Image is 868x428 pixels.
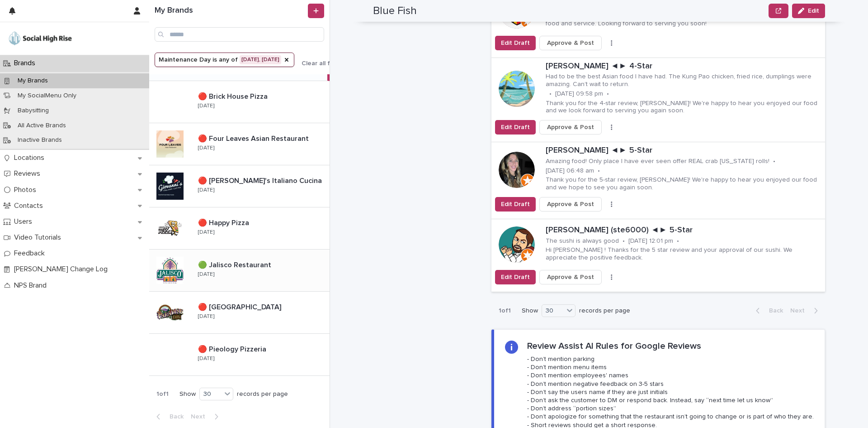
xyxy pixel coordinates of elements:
[10,122,73,130] p: All Active Brands
[555,90,603,98] p: [DATE] 09:58 pm
[495,197,536,212] button: Edit Draft
[495,36,536,50] button: Edit Draft
[522,307,538,315] p: Show
[198,301,283,312] p: 🔴 [GEOGRAPHIC_DATA]
[547,123,594,132] span: Approve & Post
[546,226,821,236] p: [PERSON_NAME] (ste6000) ◄► 5-Star
[677,237,679,245] p: •
[149,207,330,250] a: 🔴 Happy Pizza🔴 Happy Pizza [DATE]
[792,4,825,18] button: Edit
[149,334,330,376] a: 🔴 Pieology Pizzeria🔴 Pieology Pizzeria [DATE]
[10,217,39,226] p: Users
[198,271,214,278] p: [DATE]
[501,123,530,132] span: Edit Draft
[198,259,273,269] p: 🟢 Jalisco Restaurant
[164,414,184,420] span: Back
[10,59,42,67] p: Brands
[546,158,769,165] p: Amazing food! Only place I have ever seen offer REAL crab [US_STATE] rolls!
[198,91,269,101] p: 🔴 Brick House Pizza
[198,133,311,143] p: 🔴 Four Leaves Asian Restaurant
[155,53,294,67] button: Maintenance Day
[373,5,417,18] h2: Blue Fish
[491,219,825,292] a: [PERSON_NAME] (ste6000) ◄► 5-StarThe sushi is always good•[DATE] 12:01 pm•Hi [PERSON_NAME] ! Than...
[501,38,530,48] span: Edit Draft
[527,341,701,351] h2: Review Assist AI Rules for Google Reviews
[198,356,214,362] p: [DATE]
[155,27,324,42] input: Search
[501,200,530,209] span: Edit Draft
[10,154,52,162] p: Locations
[539,120,602,135] button: Approve & Post
[10,265,115,274] p: [PERSON_NAME] Change Log
[294,60,344,67] button: Clear all filters
[787,307,825,315] button: Next
[539,36,602,50] button: Approve & Post
[547,273,594,282] span: Approve & Post
[607,90,609,98] p: •
[546,237,619,245] p: The sushi is always good
[10,92,84,100] p: My SocialMenu Only
[198,343,268,354] p: 🔴 Pieology Pizzeria
[598,167,600,175] p: •
[10,136,69,144] p: Inactive Brands
[149,413,187,421] button: Back
[7,29,73,48] img: o5DnuTxEQV6sW9jFYBBf
[198,229,214,236] p: [DATE]
[808,8,819,14] span: Edit
[495,120,536,135] button: Edit Draft
[764,308,783,314] span: Back
[149,165,330,207] a: 🔴 [PERSON_NAME]'s Italiano Cucina🔴 [PERSON_NAME]'s Italiano Cucina [DATE]
[491,142,825,219] a: [PERSON_NAME] ◄► 5-StarAmazing food! Only place I have ever seen offer REAL crab [US_STATE] rolls...
[10,107,56,115] p: Babysitting
[149,383,176,405] p: 1 of 1
[191,414,211,420] span: Next
[149,250,330,292] a: 🟢 Jalisco Restaurant🟢 Jalisco Restaurant [DATE]
[773,158,775,165] p: •
[200,390,222,399] div: 30
[623,237,625,245] p: •
[549,90,552,98] p: •
[10,77,55,85] p: My Brands
[10,233,68,242] p: Video Tutorials
[491,300,518,322] p: 1 of 1
[495,270,536,284] button: Edit Draft
[198,313,214,320] p: [DATE]
[149,123,330,165] a: 🔴 Four Leaves Asian Restaurant🔴 Four Leaves Asian Restaurant [DATE]
[155,6,306,16] h1: My Brands
[546,167,594,175] p: [DATE] 06:48 am
[10,249,52,258] p: Feedback
[542,306,564,316] div: 30
[198,187,214,193] p: [DATE]
[790,308,810,314] span: Next
[10,202,50,210] p: Contacts
[579,307,630,315] p: records per page
[149,81,330,123] a: 🔴 Brick House Pizza🔴 Brick House Pizza [DATE]
[546,73,821,88] p: Had to be the best Asian food I have had. The Kung Pao chicken, fried rice, dumplings were amazin...
[237,390,288,398] p: records per page
[539,197,602,212] button: Approve & Post
[198,103,214,109] p: [DATE]
[10,281,54,290] p: NPS Brand
[302,60,344,67] span: Clear all filters
[546,246,821,262] p: Hi [PERSON_NAME] ! Thanks for the 5 star review and your approval of our sushi. We appreciate the...
[546,176,821,192] p: Thank you for the 5-star review, [PERSON_NAME]! We're happy to hear you enjoyed our food and we h...
[539,270,602,284] button: Approve & Post
[546,62,821,72] p: [PERSON_NAME] ◄► 4-Star
[546,100,821,115] p: Thank you for the 4-star review, [PERSON_NAME]! We're happy to hear you enjoyed our food and we l...
[10,169,47,178] p: Reviews
[547,200,594,209] span: Approve & Post
[628,237,673,245] p: [DATE] 12:01 pm
[198,145,214,151] p: [DATE]
[187,413,226,421] button: Next
[491,58,825,143] a: [PERSON_NAME] ◄► 4-StarHad to be the best Asian food I have had. The Kung Pao chicken, fried rice...
[749,307,787,315] button: Back
[198,175,324,185] p: 🔴 [PERSON_NAME]'s Italiano Cucina
[501,273,530,282] span: Edit Draft
[547,38,594,48] span: Approve & Post
[198,217,251,227] p: 🔴 Happy Pizza
[546,146,821,156] p: [PERSON_NAME] ◄► 5-Star
[149,292,330,334] a: 🔴 [GEOGRAPHIC_DATA]🔴 [GEOGRAPHIC_DATA] [DATE]
[10,186,43,194] p: Photos
[179,390,196,398] p: Show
